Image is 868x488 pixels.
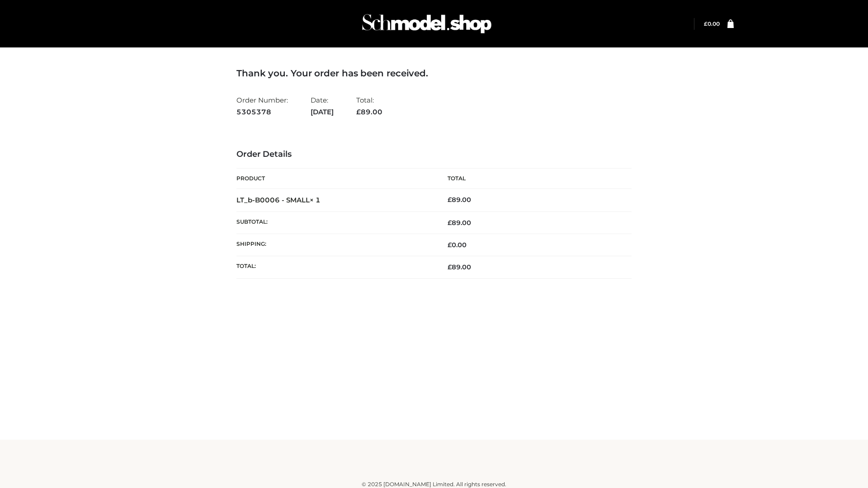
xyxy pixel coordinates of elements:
a: £0.00 [704,20,720,27]
span: £ [448,263,452,271]
th: Shipping: [236,234,434,256]
strong: LT_b-B0006 - SMALL [236,196,321,204]
span: £ [356,108,361,116]
span: £ [448,219,452,227]
strong: × 1 [310,196,321,204]
th: Product [236,169,434,189]
th: Total: [236,256,434,278]
bdi: 0.00 [448,241,467,249]
li: Date: [311,92,334,120]
th: Subtotal: [236,211,434,234]
span: 89.00 [448,263,471,271]
h3: Order Details [236,150,632,160]
h3: Thank you. Your order has been received. [236,68,632,79]
span: 89.00 [356,108,382,116]
span: 89.00 [448,219,471,227]
bdi: 0.00 [704,20,720,27]
span: £ [704,20,708,27]
span: £ [448,196,452,204]
strong: [DATE] [311,106,334,118]
li: Order Number: [236,92,288,120]
bdi: 89.00 [448,196,471,204]
li: Total: [356,92,382,120]
span: £ [448,241,452,249]
strong: 5305378 [236,106,288,118]
th: Total [434,169,632,189]
img: Schmodel Admin 964 [359,6,495,42]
